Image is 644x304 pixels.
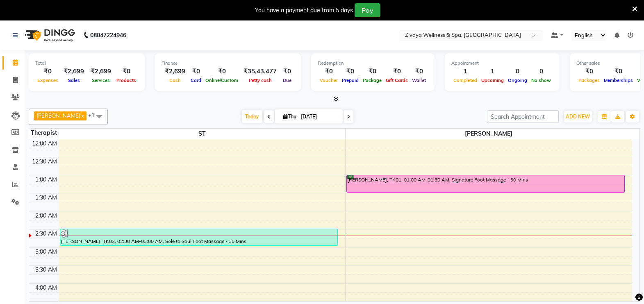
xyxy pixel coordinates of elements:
[281,77,294,83] span: Due
[479,67,506,76] div: 1
[247,77,274,83] span: Petty cash
[318,67,340,76] div: ₹0
[36,112,80,119] span: [PERSON_NAME]
[384,77,410,83] span: Gift Cards
[602,77,635,83] span: Memberships
[355,3,380,17] button: Pay
[29,129,59,137] div: Therapist
[189,77,203,83] span: Card
[255,6,353,15] div: You have a payment due from 5 days
[346,129,632,139] span: [PERSON_NAME]
[66,77,82,83] span: Sales
[529,67,553,76] div: 0
[34,193,59,202] div: 1:30 AM
[506,67,529,76] div: 0
[566,113,590,120] span: ADD NEW
[203,67,240,76] div: ₹0
[114,77,138,83] span: Products
[361,77,384,83] span: Package
[60,67,87,76] div: ₹2,699
[189,67,203,76] div: ₹0
[60,229,338,245] div: [PERSON_NAME], TK02, 02:30 AM-03:00 AM, Sole to Soul Foot Massage - 30 Mins
[34,211,59,220] div: 2:00 AM
[240,67,280,76] div: ₹35,43,477
[281,113,298,120] span: Thu
[318,77,340,83] span: Voucher
[410,77,428,83] span: Wallet
[506,77,529,83] span: Ongoing
[451,67,479,76] div: 1
[318,60,428,67] div: Redemption
[162,67,189,76] div: ₹2,699
[35,67,60,76] div: ₹0
[162,60,294,67] div: Finance
[451,77,479,83] span: Completed
[576,67,602,76] div: ₹0
[529,77,553,83] span: No show
[384,67,410,76] div: ₹0
[361,67,384,76] div: ₹0
[340,77,361,83] span: Prepaid
[451,60,553,67] div: Appointment
[602,67,635,76] div: ₹0
[59,129,345,139] span: ST
[21,24,77,47] img: logo
[34,229,59,238] div: 2:30 AM
[280,67,294,76] div: ₹0
[35,60,138,67] div: Total
[564,111,592,123] button: ADD NEW
[203,77,240,83] span: Online/Custom
[80,112,84,119] a: x
[30,139,59,148] div: 12:00 AM
[410,67,428,76] div: ₹0
[34,247,59,256] div: 3:00 AM
[87,67,114,76] div: ₹2,699
[34,265,59,274] div: 3:30 AM
[340,67,361,76] div: ₹0
[576,77,602,83] span: Packages
[88,112,101,118] span: +1
[479,77,506,83] span: Upcoming
[167,77,183,83] span: Cash
[35,77,60,83] span: Expenses
[242,110,262,123] span: Today
[114,67,138,76] div: ₹0
[34,175,59,184] div: 1:00 AM
[298,111,339,123] input: 2025-09-04
[90,77,112,83] span: Services
[487,110,559,123] input: Search Appointment
[90,24,126,47] b: 08047224946
[347,175,624,192] div: [PERSON_NAME], TK01, 01:00 AM-01:30 AM, Signature Foot Massage - 30 Mins
[34,284,59,292] div: 4:00 AM
[30,157,59,166] div: 12:30 AM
